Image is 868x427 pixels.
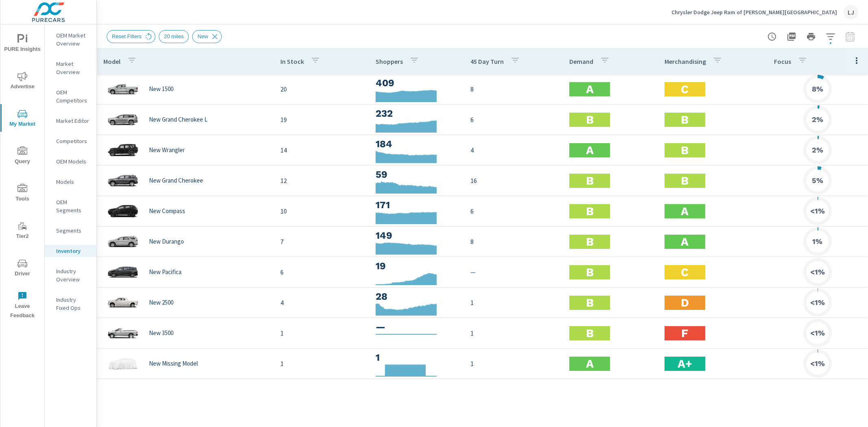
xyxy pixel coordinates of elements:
[803,28,819,45] button: Print Report
[470,176,556,185] p: 16
[376,259,458,273] h3: 19
[45,265,96,285] div: Industry Overview
[45,115,96,127] div: Market Editor
[671,9,837,16] p: Chrysler Dodge Jeep Ram of [PERSON_NAME][GEOGRAPHIC_DATA]
[45,245,96,257] div: Inventory
[107,77,139,101] img: glamour
[149,329,173,337] p: New 3500
[149,207,185,215] p: New Compass
[376,351,458,364] h3: 1
[3,291,42,320] span: Leave Feedback
[159,33,188,39] span: 20 miles
[810,359,825,368] h6: <1%
[810,298,825,307] h6: <1%
[280,145,363,155] p: 14
[586,296,594,310] h2: B
[681,265,689,279] h2: C
[812,85,823,93] h6: 8%
[376,168,458,181] h3: 59
[3,221,42,241] span: Tier2
[810,268,825,276] h6: <1%
[681,235,689,249] h2: A
[376,290,458,303] h3: 28
[678,357,692,371] h2: A+
[107,199,139,223] img: glamour
[107,321,139,345] img: glamour
[0,24,44,324] div: nav menu
[810,329,825,337] h6: <1%
[149,146,185,154] p: New Wrangler
[107,351,139,376] img: glamour
[470,328,556,338] p: 1
[107,168,139,193] img: glamour
[149,177,203,184] p: New Grand Cherokee
[56,247,90,255] p: Inventory
[45,86,96,107] div: OEM Competitors
[103,57,120,65] p: Model
[280,115,363,124] p: 19
[280,176,363,185] p: 12
[45,155,96,168] div: OEM Models
[844,5,858,20] div: LJ
[681,204,689,218] h2: A
[56,137,90,145] p: Competitors
[774,57,791,65] p: Focus
[280,84,363,94] p: 20
[149,268,181,276] p: New Pacifica
[45,58,96,78] div: Market Overview
[45,196,96,216] div: OEM Segments
[3,146,42,166] span: Query
[586,357,594,371] h2: A
[56,198,90,214] p: OEM Segments
[149,299,173,306] p: New 2500
[586,235,594,249] h2: B
[586,143,594,157] h2: A
[280,328,363,338] p: 1
[681,174,689,188] h2: B
[45,294,96,314] div: Industry Fixed Ops
[3,259,42,279] span: Driver
[149,116,208,123] p: New Grand Cherokee L
[280,267,363,277] p: 6
[3,72,42,91] span: Advertise
[470,115,556,124] p: 6
[56,227,90,235] p: Segments
[376,57,403,65] p: Shoppers
[812,237,822,246] h6: 1%
[149,238,184,245] p: New Durango
[812,115,823,124] h6: 2%
[376,76,458,90] h3: 409
[812,176,823,185] h6: 5%
[810,207,825,215] h6: <1%
[470,267,556,277] p: —
[280,237,363,246] p: 7
[3,34,42,54] span: PURE Insights
[376,320,458,334] h3: —
[470,298,556,307] p: 1
[681,143,689,157] h2: B
[812,146,823,154] h6: 2%
[586,113,594,127] h2: B
[280,359,363,368] p: 1
[586,265,594,279] h2: B
[376,137,458,151] h3: 184
[280,206,363,216] p: 10
[470,237,556,246] p: 8
[107,290,139,315] img: glamour
[3,184,42,204] span: Tools
[681,113,689,127] h2: B
[665,57,706,65] p: Merchandising
[470,57,504,65] p: 45 Day Turn
[45,135,96,147] div: Competitors
[586,174,594,188] h2: B
[586,326,594,340] h2: B
[56,157,90,166] p: OEM Models
[149,360,198,367] p: New Missing Model
[45,224,96,237] div: Segments
[376,229,458,242] h3: 149
[45,29,96,50] div: OEM Market Overview
[681,326,688,340] h2: F
[56,60,90,76] p: Market Overview
[569,57,593,65] p: Demand
[3,109,42,129] span: My Market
